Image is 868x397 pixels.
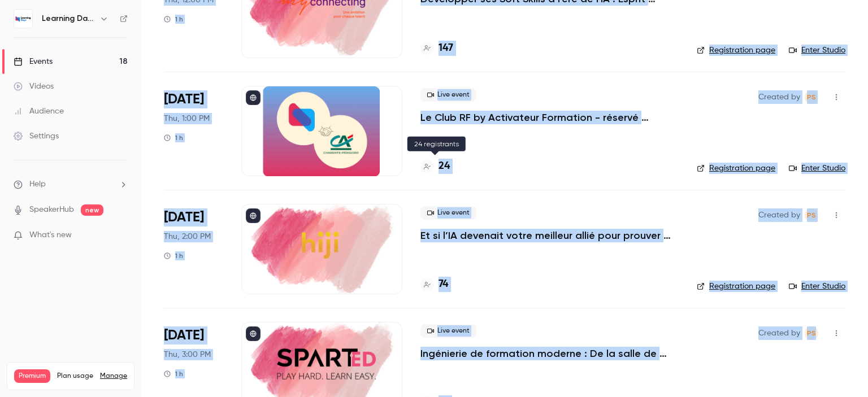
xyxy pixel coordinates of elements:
a: SpeakerHub [29,204,74,216]
a: Manage [100,372,127,381]
div: 1 h [164,133,183,142]
div: Domaine [58,67,87,74]
span: Live event [420,206,476,220]
a: 74 [420,277,448,292]
span: Created by [758,90,800,104]
div: Events [14,56,53,67]
span: Help [29,178,46,190]
span: Prad Selvarajah [805,90,818,104]
a: Ingénierie de formation moderne : De la salle de classe au flux de travail, concevoir pour l’usag... [420,347,679,360]
div: Settings [14,130,59,142]
div: 1 h [164,251,183,260]
span: PS [807,90,816,104]
div: Mots-clés [141,67,173,74]
span: Live event [420,88,476,102]
h4: 74 [439,277,448,292]
h6: Learning Days [42,13,95,24]
div: Domaine: [DOMAIN_NAME] [29,29,128,38]
a: Enter Studio [789,281,845,292]
div: Oct 9 Thu, 2:00 PM (Europe/Paris) [164,204,223,294]
h4: 147 [439,41,453,56]
span: Created by [758,208,800,222]
img: website_grey.svg [18,29,27,38]
span: Thu, 3:00 PM [164,349,211,360]
img: tab_domain_overview_orange.svg [46,66,55,75]
img: Learning Days [14,10,32,28]
span: PS [807,208,816,222]
span: Prad Selvarajah [805,326,818,340]
span: PS [807,326,816,340]
span: Premium [14,369,50,383]
span: Created by [758,326,800,340]
span: [DATE] [164,208,204,226]
div: 1 h [164,15,183,24]
a: 147 [420,41,453,56]
a: Registration page [697,45,775,56]
img: logo_orange.svg [18,18,27,27]
li: help-dropdown-opener [14,178,128,190]
span: Thu, 1:00 PM [164,113,210,124]
span: What's new [29,229,72,241]
iframe: Noticeable Trigger [114,230,128,241]
h4: 24 [439,159,450,174]
a: Et si l’IA devenait votre meilleur allié pour prouver enfin l’impact de vos formations ? [420,229,679,242]
span: [DATE] [164,90,204,108]
a: 24 [420,159,450,174]
div: 1 h [164,369,183,378]
div: Audience [14,106,64,117]
span: Plan usage [57,372,93,381]
a: Enter Studio [789,45,845,56]
div: Videos [14,81,54,92]
a: Registration page [697,163,775,174]
span: [DATE] [164,326,204,344]
span: new [81,204,103,216]
span: Prad Selvarajah [805,208,818,222]
div: v 4.0.25 [32,18,55,27]
a: Le Club RF by Activateur Formation - réservé uniquement aux responsables formation [420,111,679,124]
div: Oct 9 Thu, 1:00 PM (Europe/Paris) [164,86,223,176]
span: Live event [420,324,476,338]
img: tab_keywords_by_traffic_grey.svg [128,66,137,75]
span: Thu, 2:00 PM [164,231,211,242]
a: Registration page [697,281,775,292]
a: Enter Studio [789,163,845,174]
